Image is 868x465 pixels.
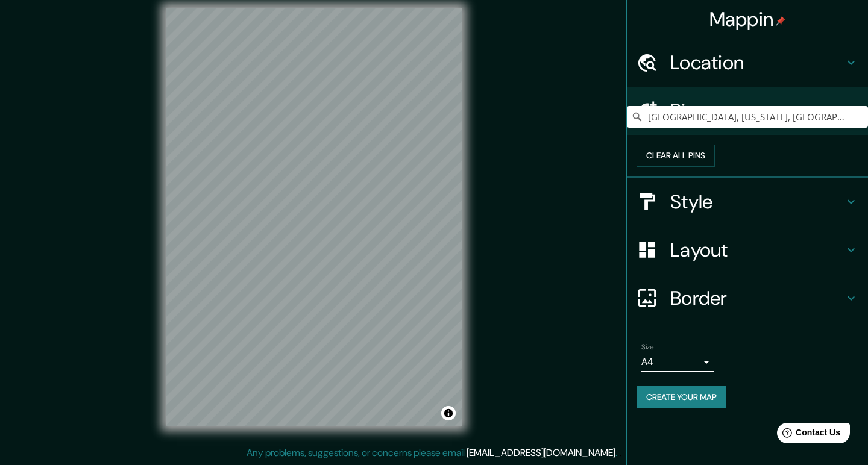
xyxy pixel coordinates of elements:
div: Style [627,178,868,226]
div: Layout [627,226,868,274]
h4: Style [670,190,844,214]
div: Location [627,39,868,87]
input: Pick your city or area [627,106,868,128]
p: Any problems, suggestions, or concerns please email . [247,446,617,460]
div: A4 [641,352,714,372]
div: Border [627,274,868,322]
h4: Border [670,286,844,310]
h4: Layout [670,238,844,262]
button: Toggle attribution [441,406,456,420]
button: Clear all pins [637,145,715,167]
canvas: Map [166,8,462,426]
label: Size [641,342,654,352]
div: . [617,446,619,460]
a: [EMAIL_ADDRESS][DOMAIN_NAME] [467,446,615,459]
button: Create your map [637,386,726,408]
div: . [619,446,621,460]
iframe: Help widget launcher [761,418,855,452]
img: pin-icon.png [776,16,785,26]
div: Pins [627,87,868,135]
h4: Location [670,51,844,75]
h4: Mappin [709,7,786,31]
h4: Pins [670,99,844,123]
